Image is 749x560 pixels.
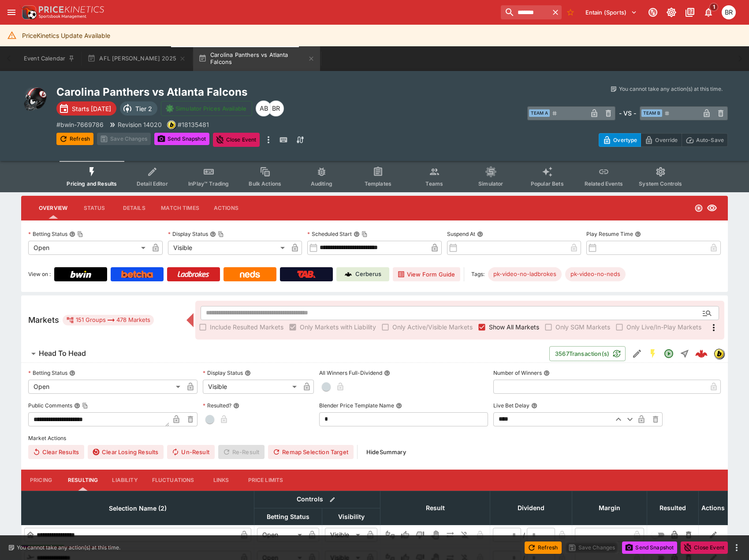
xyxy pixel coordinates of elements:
[135,104,152,113] p: Tier 2
[178,120,209,129] p: Copy To Clipboard
[75,198,114,219] button: Status
[114,198,154,219] button: Details
[580,5,642,19] button: Select Tenant
[213,133,260,147] button: Close Event
[61,470,105,491] button: Resulting
[544,370,550,376] button: Number of Winners
[28,230,67,238] p: Betting Status
[682,133,728,147] button: Auto-Save
[168,230,208,238] p: Display Status
[256,101,272,116] div: Alex Bothe
[56,120,104,129] p: Copy To Clipboard
[88,445,164,459] button: Clear Losing Results
[682,4,698,20] button: Documentation
[28,267,51,281] label: View on :
[428,528,442,542] button: Void
[66,315,150,325] div: 151 Groups 478 Markets
[203,369,243,377] p: Display Status
[22,27,110,44] div: PriceKinetics Update Available
[699,491,728,525] th: Actions
[365,180,391,187] span: Templates
[647,491,699,525] th: Resulted
[56,85,392,99] h2: Copy To Clipboard
[28,315,59,325] h5: Markets
[586,230,633,238] p: Play Resume Time
[257,511,319,522] span: Betting Status
[145,470,201,491] button: Fluctuations
[105,470,145,491] button: Liability
[361,231,368,237] button: Copy To Clipboard
[137,180,168,187] span: Detail Editor
[69,231,75,237] button: Betting StatusCopy To Clipboard
[263,133,274,147] button: more
[118,120,162,129] p: Revision 14020
[531,403,537,409] button: Live Bet Delay
[254,491,380,508] th: Controls
[641,133,682,147] button: Override
[99,503,176,514] span: Selection Name (2)
[336,267,389,281] a: Cerberus
[241,470,291,491] button: Price Limits
[69,370,75,376] button: Betting Status
[493,369,542,377] p: Number of Winners
[203,380,300,394] div: Visible
[257,528,305,542] div: Open
[645,346,661,362] button: SGM Enabled
[489,322,539,332] span: Show All Markets
[641,109,662,117] span: Team B
[447,230,475,238] p: Suspend At
[60,161,689,192] div: Event type filters
[21,345,549,362] button: Head To Head
[233,403,239,409] button: Resulted?
[731,542,742,553] button: more
[82,403,88,409] button: Copy To Clipboard
[622,541,677,554] button: Send Snapshot
[28,432,721,445] label: Market Actions
[639,180,682,187] span: System Controls
[361,445,411,459] button: HideSummary
[501,5,549,19] input: search
[722,5,736,19] div: Ben Raymond
[268,445,354,459] button: Remap Selection Target
[626,322,701,332] span: Only Live/In-Play Markets
[478,180,503,187] span: Simulator
[77,231,83,237] button: Copy To Clipboard
[82,46,191,71] button: AFL [PERSON_NAME] 2025
[565,267,626,281] div: Betting Target: cerberus
[563,5,578,19] button: No Bookmarks
[701,4,716,20] button: Notifications
[488,267,562,281] div: Betting Target: cerberus
[19,46,80,71] button: Event Calendar
[300,322,376,332] span: Only Markets with Liability
[572,491,647,525] th: Margin
[210,231,216,237] button: Display StatusCopy To Clipboard
[154,198,206,219] button: Match Times
[599,133,641,147] button: Overtype
[307,230,352,238] p: Scheduled Start
[699,305,715,321] button: Open
[297,271,316,278] img: TabNZ
[709,3,719,11] span: 1
[355,270,381,279] p: Cerberus
[380,491,490,525] th: Result
[663,348,674,359] svg: Open
[167,120,176,129] div: bwin
[325,528,363,542] div: Visible
[245,370,251,376] button: Display Status
[619,85,723,93] p: You cannot take any action(s) at this time.
[70,271,91,278] img: Bwin
[661,346,677,362] button: Open
[167,445,214,459] button: Un-Result
[488,270,562,279] span: pk-video-no-ladbrokes
[193,46,320,71] button: Carolina Panthers vs Atlanta Falcons
[443,528,457,542] button: Push
[396,403,402,409] button: Blender Price Template Name
[201,470,241,491] button: Links
[392,322,473,332] span: Only Active/Visible Markets
[695,347,708,360] img: logo-cerberus--red.svg
[525,541,562,554] button: Refresh
[490,491,572,525] th: Dividend
[655,135,678,145] p: Override
[268,101,284,116] div: Ben Raymond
